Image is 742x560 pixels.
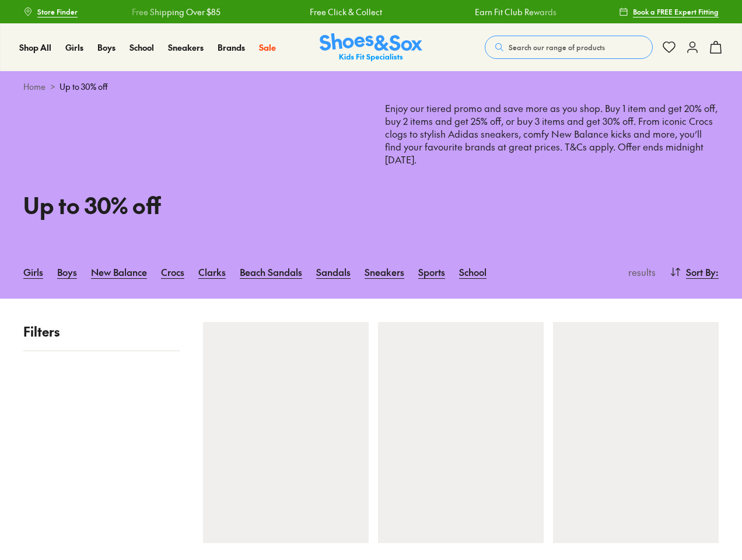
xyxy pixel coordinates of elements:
span: Sneakers [168,41,204,53]
button: Sort By: [670,259,719,285]
a: Girls [23,259,43,285]
span: Book a FREE Expert Fitting [633,6,719,17]
span: Boys [97,41,116,53]
h1: Up to 30% off [23,188,357,222]
a: Boys [97,41,116,54]
span: Sort By [686,265,716,279]
a: Shoes & Sox [320,33,422,62]
a: Sneakers [168,41,204,54]
a: Sports [418,259,445,285]
a: Girls [65,41,83,54]
a: School [129,41,154,54]
span: School [129,41,154,53]
span: : [716,265,719,279]
p: Filters [23,322,180,341]
span: Brands [218,41,245,53]
span: Search our range of products [509,42,605,52]
a: Sneakers [365,259,404,285]
span: Shop All [19,41,51,53]
p: results [624,265,656,279]
a: Free Shipping Over $85 [85,6,173,18]
a: Free Shipping Over $85 [593,6,682,18]
a: Beach Sandals [240,259,302,285]
div: > [23,80,719,93]
span: Up to 30% off [60,80,108,93]
a: School [459,259,487,285]
a: Home [23,80,45,93]
a: Free Click & Collect [262,6,335,18]
a: Boys [57,259,77,285]
a: Clarks [198,259,226,285]
a: New Balance [91,259,147,285]
a: Sandals [316,259,351,285]
span: Girls [65,41,83,53]
span: Sale [259,41,276,53]
a: Brands [218,41,245,54]
a: Sale [259,41,276,54]
p: Enjoy our tiered promo and save more as you shop. Buy 1 item and get 20% off, buy 2 items and get... [385,102,719,217]
img: SNS_Logo_Responsive.svg [320,33,422,62]
a: Shop All [19,41,51,54]
a: Store Finder [23,1,78,22]
span: Store Finder [37,6,78,17]
button: Search our range of products [485,36,653,59]
a: Crocs [161,259,184,285]
a: Book a FREE Expert Fitting [619,1,719,22]
a: Earn Fit Club Rewards [428,6,509,18]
